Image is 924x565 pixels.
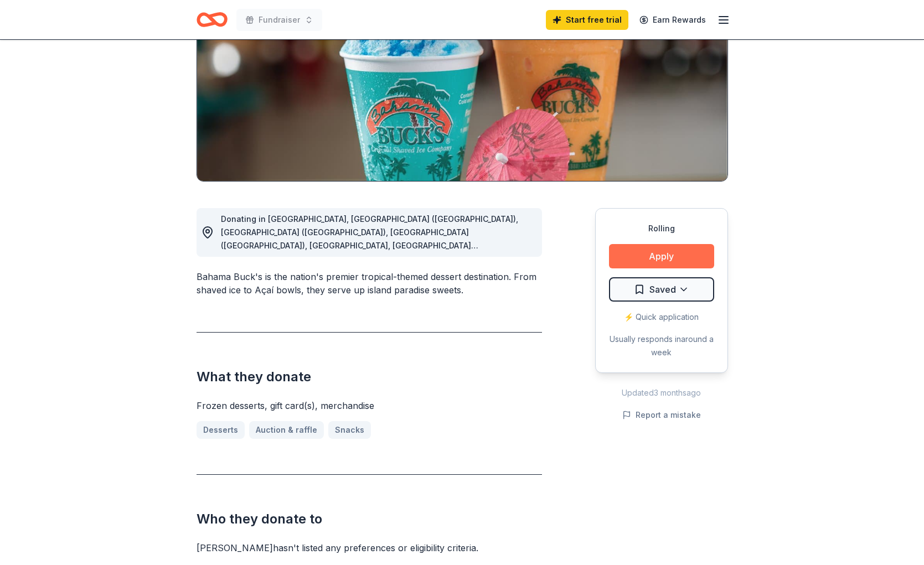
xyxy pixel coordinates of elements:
div: Rolling [609,222,714,235]
button: Report a mistake [622,408,701,422]
div: ⚡️ Quick application [609,310,714,324]
div: [PERSON_NAME] hasn ' t listed any preferences or eligibility criteria. [197,541,542,554]
a: Desserts [197,421,245,439]
h2: Who they donate to [197,510,542,528]
div: Bahama Buck's is the nation's premier tropical-themed dessert destination. From shaved ice to Aça... [197,270,542,297]
span: Fundraiser [259,13,300,27]
div: Updated 3 months ago [595,386,728,400]
span: Saved [649,282,676,297]
button: Fundraiser [236,9,322,31]
span: Donating in [GEOGRAPHIC_DATA], [GEOGRAPHIC_DATA] ([GEOGRAPHIC_DATA]), [GEOGRAPHIC_DATA] ([GEOGRAP... [221,214,518,330]
button: Apply [609,244,714,268]
a: Auction & raffle [249,421,324,439]
a: Earn Rewards [633,10,713,30]
a: Home [197,7,228,33]
div: Frozen desserts, gift card(s), merchandise [197,399,542,412]
h2: What they donate [197,368,542,386]
a: Start free trial [546,10,628,30]
a: Snacks [328,421,371,439]
button: Saved [609,277,714,302]
div: Usually responds in around a week [609,333,714,359]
